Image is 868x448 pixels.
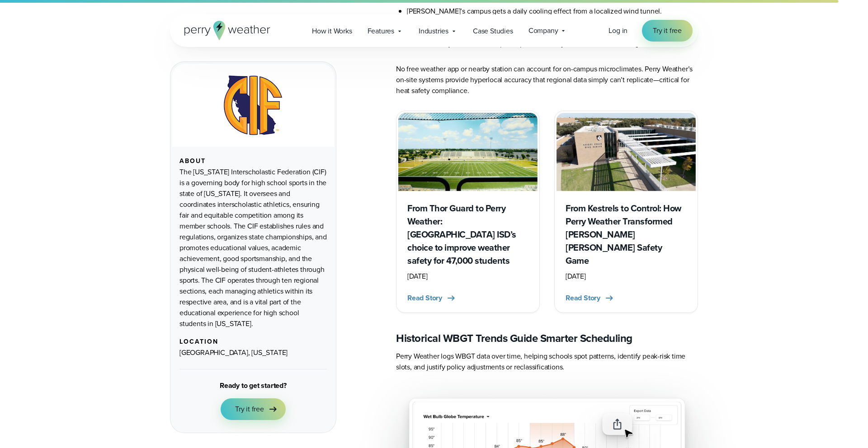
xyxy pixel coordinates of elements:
div: [DATE] [407,271,528,282]
button: Read Story [566,293,615,303]
p: No free weather app or nearby station can account for on-campus microclimates. Perry Weather’s on... [396,64,698,96]
a: Case Studies [465,22,521,40]
h3: From Thor Guard to Perry Weather: [GEOGRAPHIC_DATA] ISD’s choice to improve weather safety for 47... [407,202,528,267]
li: [PERSON_NAME]’s campus gets a daily cooling effect from a localized wind tunnel. [407,6,698,17]
h3: From Kestrels to Control: How Perry Weather Transformed [PERSON_NAME] [PERSON_NAME] Safety Game [566,202,687,267]
div: Ready to get started? [220,380,287,391]
span: Try it free [235,404,264,415]
div: Location [179,338,327,345]
div: About [179,158,327,165]
a: Log in [609,25,627,36]
span: Features [368,26,394,37]
p: Perry Weather logs WBGT data over time, helping schools spot patterns, identify peak-risk time sl... [396,351,698,373]
a: How it Works [304,22,360,40]
img: Bishop Lynch High School [557,113,696,191]
a: Round Rock ISD Football Field From Thor Guard to Perry Weather: [GEOGRAPHIC_DATA] ISD’s choice to... [396,111,540,313]
span: How it Works [312,26,352,37]
span: Try it free [653,25,682,36]
div: [GEOGRAPHIC_DATA], [US_STATE] [179,347,327,358]
img: Round Rock ISD Football Field [398,113,538,191]
div: The [US_STATE] Interscholastic Federation (CIF) is a governing body for high school sports in the... [179,167,327,329]
span: Read Story [407,293,442,303]
button: Read Story [407,293,457,303]
span: Read Story [566,293,600,303]
span: Case Studies [473,26,513,37]
span: Log in [609,25,627,36]
div: [DATE] [566,271,687,282]
a: Try it free [221,398,286,420]
a: Bishop Lynch High School From Kestrels to Control: How Perry Weather Transformed [PERSON_NAME] [P... [554,111,698,313]
a: Try it free [642,20,693,42]
strong: Historical WBGT Trends Guide Smarter Scheduling [396,330,632,346]
div: slideshow [396,111,698,313]
span: Company [528,25,558,36]
span: Industries [419,26,448,37]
